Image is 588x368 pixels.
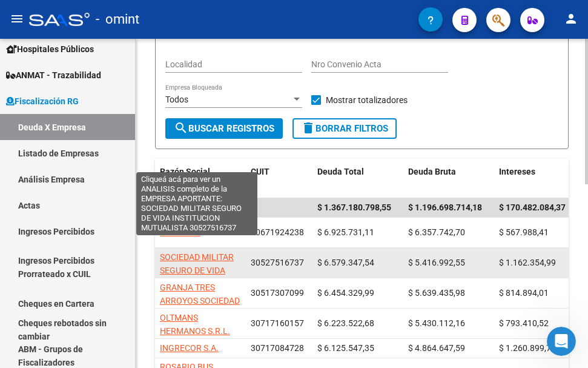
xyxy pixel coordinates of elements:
span: Intereses [499,167,535,176]
span: 30517307099 [251,288,304,298]
span: Mostrar totalizadores [326,93,408,107]
datatable-header-cell: Deuda Total [312,159,403,199]
span: Borrar Filtros [301,123,388,134]
datatable-header-cell: Razón Social [155,159,246,199]
span: 30717160157 [251,318,304,328]
span: Deuda Total [317,167,364,176]
span: INGRECOR S.A. [160,343,219,353]
span: Hospitales Públicos [6,42,94,56]
iframe: Intercom live chat [547,327,576,356]
span: Razón Social [160,167,210,176]
span: $ 6.223.522,68 [317,318,374,328]
span: - omint [96,6,139,33]
span: 30717084728 [251,343,304,353]
span: 30527516737 [251,258,304,267]
span: $ 1.162.354,99 [499,258,556,267]
mat-icon: person [564,12,578,26]
button: Borrar Filtros [292,118,397,139]
span: $ 793.410,52 [499,318,549,328]
span: OLTMANS HERMANOS S.R.L. [160,313,230,336]
span: $ 4.864.647,59 [408,343,465,353]
span: $ 6.357.742,70 [408,227,465,237]
datatable-header-cell: Intereses [494,159,585,199]
span: $ 1.367.180.798,55 [317,202,391,212]
span: Fiscalización RG [6,95,79,108]
span: Todos [165,95,188,104]
span: $ 5.430.112,16 [408,318,465,328]
span: 30671924238 [251,227,304,237]
span: CUIT [251,167,269,176]
span: SOCIEDAD MILITAR SEGURO DE VIDA INSTITUCION MUTUALISTA [160,252,234,303]
span: $ 1.260.899,76 [499,343,556,353]
span: $ 567.988,41 [499,227,549,237]
span: Deuda Bruta [408,167,456,176]
span: $ 6.454.329,99 [317,288,374,298]
span: GRANJA TRES ARROYOS SOCIEDAD ANONIMA COMERCIAL AGROPECUARIA FIN E INDUSTRIAL [160,283,240,361]
datatable-header-cell: CUIT [246,159,312,199]
span: $ 6.925.731,11 [317,227,374,237]
span: ATILES S A [160,227,200,237]
span: $ 5.639.435,98 [408,288,465,298]
mat-icon: search [174,121,188,135]
span: $ 6.579.347,54 [317,258,374,267]
mat-icon: menu [10,12,24,26]
span: $ 1.196.698.714,18 [408,202,482,212]
span: $ 170.482.084,37 [499,202,566,212]
mat-icon: delete [301,121,315,135]
span: $ 814.894,01 [499,288,549,298]
span: Buscar Registros [174,123,274,134]
span: $ 5.416.992,55 [408,258,465,267]
span: $ 6.125.547,35 [317,343,374,353]
button: Buscar Registros [165,118,283,139]
span: ANMAT - Trazabilidad [6,69,101,82]
datatable-header-cell: Deuda Bruta [403,159,494,199]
